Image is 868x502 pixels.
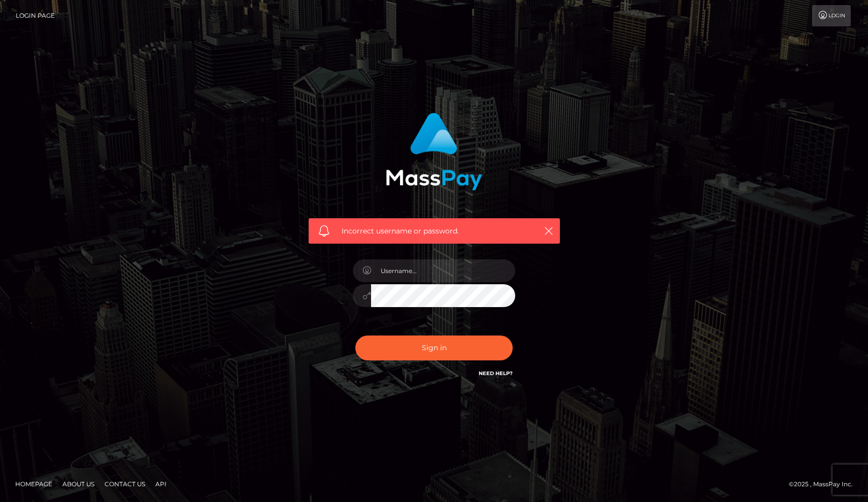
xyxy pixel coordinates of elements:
[371,259,515,282] input: Username...
[58,476,98,492] a: About Us
[812,5,851,26] a: Login
[789,479,860,490] div: © 2025 , MassPay Inc.
[16,5,55,26] a: Login Page
[151,476,171,492] a: API
[101,476,149,492] a: Contact Us
[11,476,56,492] a: Homepage
[386,113,482,190] img: MassPay Login
[342,226,527,237] span: Incorrect username or password.
[355,336,513,360] button: Sign in
[479,370,513,377] a: Need Help?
